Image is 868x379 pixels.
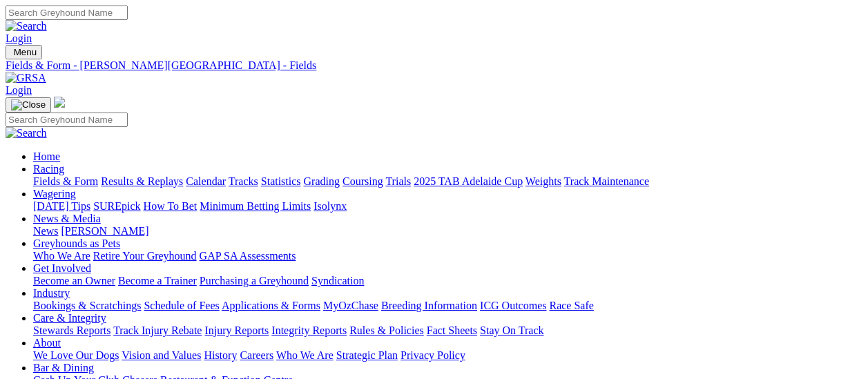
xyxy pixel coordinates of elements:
a: Strategic Plan [336,349,398,361]
a: Calendar [186,175,226,187]
a: News & Media [33,213,101,224]
div: Get Involved [33,275,862,287]
img: Search [6,20,47,32]
input: Search [6,113,128,127]
a: Schedule of Fees [144,300,219,311]
a: Trials [385,175,411,187]
img: GRSA [6,72,46,84]
a: GAP SA Assessments [200,250,296,262]
a: Bar & Dining [33,362,94,373]
div: News & Media [33,225,862,237]
a: About [33,337,61,349]
a: Minimum Betting Limits [200,200,311,212]
a: Coursing [343,175,383,187]
a: Statistics [261,175,301,187]
a: 2025 TAB Adelaide Cup [414,175,523,187]
a: MyOzChase [323,300,378,311]
a: Care & Integrity [33,312,106,324]
a: Integrity Reports [271,324,347,336]
a: Who We Are [33,250,90,262]
a: Rules & Policies [349,324,424,336]
span: Menu [14,47,37,57]
a: Results & Replays [101,175,183,187]
a: Track Maintenance [564,175,649,187]
a: Fields & Form [33,175,98,187]
a: Purchasing a Greyhound [200,275,309,286]
div: Care & Integrity [33,324,862,337]
a: Login [6,32,32,44]
img: logo-grsa-white.png [54,97,65,108]
a: Who We Are [276,349,334,361]
input: Search [6,6,128,20]
a: We Love Our Dogs [33,349,119,361]
div: Greyhounds as Pets [33,250,862,262]
a: Grading [304,175,340,187]
img: Search [6,127,47,139]
a: Race Safe [549,300,593,311]
a: Industry [33,287,70,299]
a: Injury Reports [204,324,269,336]
a: Privacy Policy [401,349,465,361]
a: ICG Outcomes [480,300,546,311]
a: Syndication [311,275,364,286]
a: Vision and Values [122,349,201,361]
a: [PERSON_NAME] [61,225,148,237]
a: Fact Sheets [427,324,477,336]
a: Become an Owner [33,275,115,286]
a: Isolynx [314,200,347,212]
a: Stewards Reports [33,324,110,336]
a: Login [6,84,32,96]
a: History [204,349,237,361]
a: [DATE] Tips [33,200,90,212]
button: Toggle navigation [6,45,42,59]
a: Careers [240,349,273,361]
a: Wagering [33,188,76,200]
a: Tracks [229,175,258,187]
a: Track Injury Rebate [113,324,202,336]
a: Get Involved [33,262,91,274]
a: Greyhounds as Pets [33,237,120,249]
div: Wagering [33,200,862,213]
a: Bookings & Scratchings [33,300,141,311]
a: Weights [525,175,561,187]
a: Fields & Form - [PERSON_NAME][GEOGRAPHIC_DATA] - Fields [6,59,862,72]
div: Industry [33,300,862,312]
a: Retire Your Greyhound [93,250,197,262]
a: Applications & Forms [222,300,320,311]
a: Stay On Track [480,324,543,336]
a: Become a Trainer [118,275,197,286]
a: Racing [33,163,64,175]
div: Racing [33,175,862,188]
a: SUREpick [93,200,140,212]
button: Toggle navigation [6,97,51,113]
div: About [33,349,862,362]
a: How To Bet [144,200,197,212]
a: Home [33,150,60,162]
a: News [33,225,58,237]
a: Breeding Information [381,300,477,311]
img: Close [11,99,46,110]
